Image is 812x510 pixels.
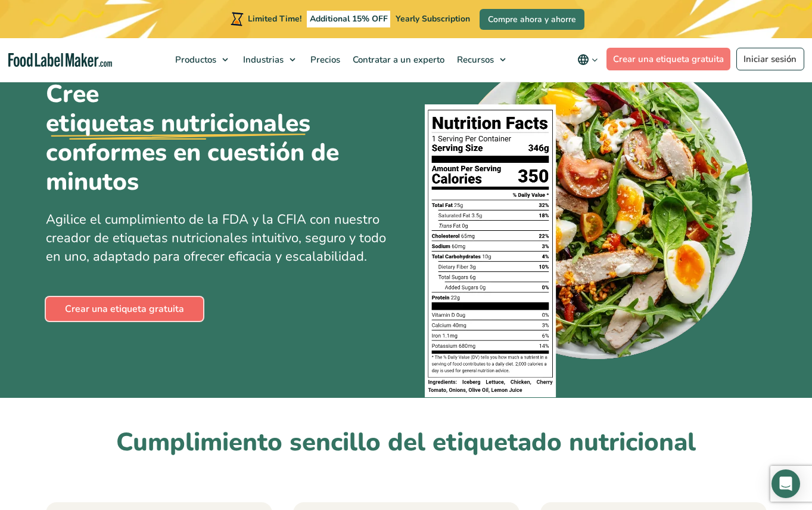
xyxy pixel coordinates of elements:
a: Industrias [237,38,301,81]
span: Additional 15% OFF [307,11,391,27]
u: etiquetas nutricionales [46,109,310,138]
h2: Cumplimiento sencillo del etiquetado nutricional [46,426,767,459]
span: Agilice el cumplimiento de la FDA y la CFIA con nuestro creador de etiquetas nutricionales intuit... [46,211,386,265]
a: Iniciar sesión [736,48,804,70]
span: Contratar a un experto [349,54,446,66]
span: Recursos [453,54,495,66]
a: Precios [304,38,344,81]
span: Industrias [239,54,285,66]
a: Contratar a un experto [347,38,448,81]
h1: Cree conformes en cuestión de minutos [46,79,344,196]
a: Crear una etiqueta gratuita [46,297,203,321]
div: Open Intercom Messenger [771,469,800,498]
span: Yearly Subscription [396,13,470,24]
span: Precios [307,54,341,66]
a: Recursos [451,38,512,81]
span: Limited Time! [248,13,301,24]
a: Crear una etiqueta gratuita [606,48,731,70]
span: Productos [172,54,217,66]
a: Productos [169,38,234,81]
img: Un plato de comida con una etiqueta de información nutricional encima. [425,41,757,398]
a: Compre ahora y ahorre [480,9,584,30]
